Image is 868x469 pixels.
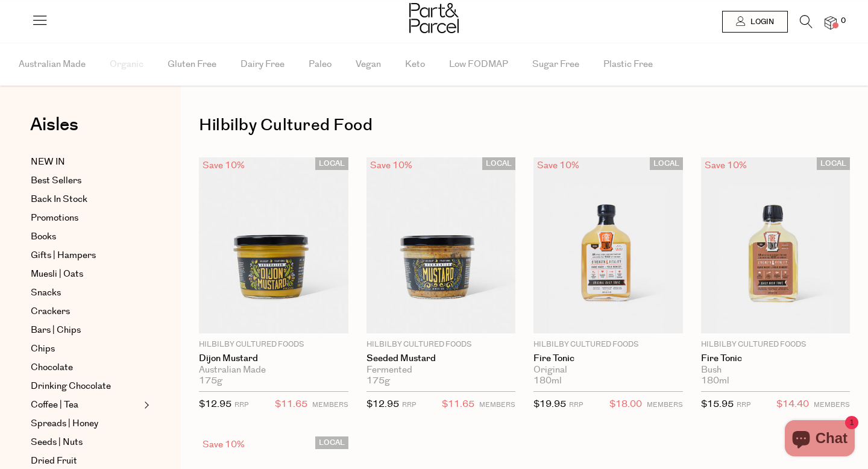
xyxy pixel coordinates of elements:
a: Books [31,230,140,244]
small: RRP [737,400,750,409]
a: Fire Tonic [701,353,851,364]
span: Sugar Free [532,43,579,86]
a: Login [722,11,788,33]
small: MEMBERS [479,400,515,409]
span: $14.40 [776,397,809,412]
span: Chips [31,342,55,356]
div: Australian Made [199,365,348,376]
a: Muesli | Oats [31,267,140,282]
a: Best Sellers [31,174,140,188]
span: Organic [110,43,143,86]
span: Books [31,230,56,244]
span: 180ml [533,376,562,386]
span: Aisles [30,112,78,138]
p: Hilbilby Cultured Foods [701,339,851,350]
span: Spreads | Honey [31,417,98,431]
small: RRP [569,400,583,409]
p: Hilbilby Cultured Foods [199,339,348,350]
small: MEMBERS [312,400,348,409]
span: $12.95 [199,398,231,411]
span: Drinking Chocolate [31,379,111,394]
a: Seeded Mustard [366,353,516,364]
span: 175g [366,376,390,386]
span: LOCAL [817,157,850,170]
a: Chocolate [31,360,140,375]
div: Fermented [366,365,516,376]
span: $18.00 [609,397,642,412]
span: Gifts | Hampers [31,248,96,263]
p: Hilbilby Cultured Foods [533,339,683,350]
small: RRP [402,400,416,409]
span: Vegan [356,43,381,86]
span: $11.65 [442,397,474,412]
div: Save 10% [533,157,583,174]
div: Bush [701,365,851,376]
a: NEW IN [31,155,140,169]
span: Gluten Free [168,43,216,86]
a: Bars | Chips [31,323,140,338]
a: Back In Stock [31,192,140,207]
div: Save 10% [366,157,416,174]
span: Chocolate [31,360,73,375]
a: Dried Fruit [31,454,140,468]
img: Part&Parcel [409,3,459,33]
div: Save 10% [199,436,248,453]
span: $11.65 [275,397,307,412]
span: Back In Stock [31,192,87,207]
span: Bars | Chips [31,323,81,338]
a: Crackers [31,304,140,319]
span: Dried Fruit [31,454,77,468]
a: Drinking Chocolate [31,379,140,394]
span: LOCAL [482,157,515,170]
a: Snacks [31,286,140,300]
span: $15.95 [701,398,734,411]
a: Aisles [30,116,78,146]
img: Dijon Mustard [199,157,348,333]
span: Paleo [309,43,332,86]
span: Login [747,17,774,27]
span: LOCAL [315,436,348,449]
small: RRP [234,400,248,409]
img: Fire Tonic [701,157,851,333]
button: Expand/Collapse Coffee | Tea [141,398,149,412]
a: Chips [31,342,140,356]
div: Original [533,365,683,376]
span: $19.95 [533,398,566,411]
a: Seeds | Nuts [31,435,140,450]
a: Fire Tonic [533,353,683,364]
span: Plastic Free [603,43,653,86]
span: Best Sellers [31,174,81,188]
span: LOCAL [315,157,348,170]
span: Muesli | Oats [31,267,83,282]
span: Promotions [31,211,78,225]
a: Coffee | Tea [31,398,140,412]
span: 180ml [701,376,729,386]
img: Fire Tonic [533,157,683,333]
div: Save 10% [701,157,750,174]
a: Dijon Mustard [199,353,348,364]
span: Keto [405,43,425,86]
div: Save 10% [199,157,248,174]
span: 0 [838,16,849,27]
span: LOCAL [650,157,683,170]
a: Promotions [31,211,140,225]
small: MEMBERS [814,400,850,409]
img: Seeded Mustard [366,157,516,333]
p: Hilbilby Cultured Foods [366,339,516,350]
a: 0 [825,16,837,29]
span: Crackers [31,304,70,319]
span: Seeds | Nuts [31,435,83,450]
inbox-online-store-chat: Shopify online store chat [781,420,858,459]
span: 175g [199,376,222,386]
small: MEMBERS [647,400,683,409]
span: Low FODMAP [449,43,508,86]
span: $12.95 [366,398,399,411]
span: NEW IN [31,155,65,169]
span: Dairy Free [241,43,285,86]
a: Gifts | Hampers [31,248,140,263]
span: Snacks [31,286,61,300]
span: Coffee | Tea [31,398,78,412]
h1: Hilbilby Cultured Food [199,112,850,139]
a: Spreads | Honey [31,417,140,431]
span: Australian Made [19,43,86,86]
